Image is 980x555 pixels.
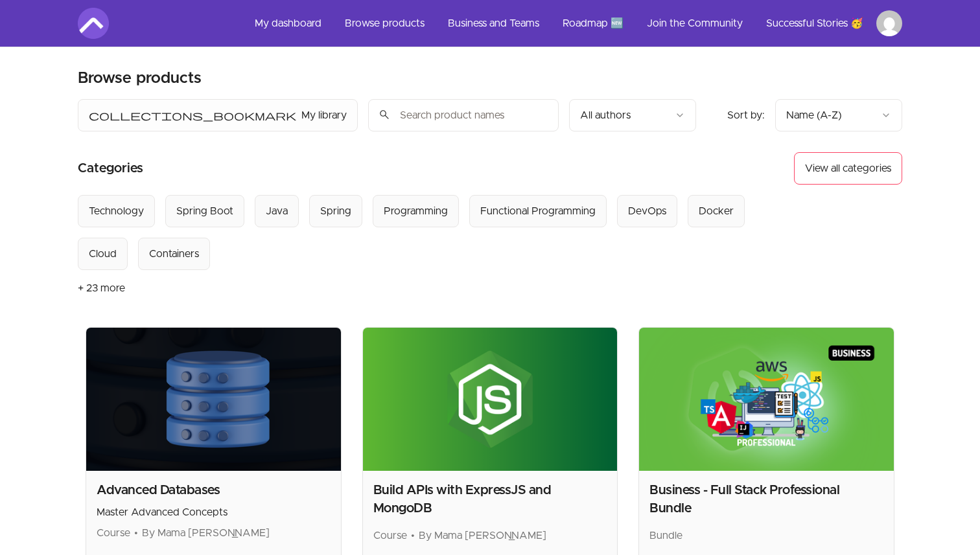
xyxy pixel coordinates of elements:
[794,152,902,185] button: View all categories
[373,481,607,517] h2: Build APIs with ExpressJS and MongoDB
[727,110,765,120] span: Sort by:
[636,8,753,39] a: Join the Community
[149,246,199,262] div: Containers
[552,8,634,39] a: Roadmap 🆕
[775,99,902,131] button: Product sort options
[89,203,144,219] div: Technology
[480,203,596,219] div: Functional Programming
[699,203,734,219] div: Docker
[78,68,202,89] h2: Browse products
[368,99,559,131] input: Search product names
[78,152,143,185] h2: Categories
[437,8,550,39] a: Business and Teams
[639,328,894,471] img: Product image for Business - Full Stack Professional Bundle
[876,10,902,36] img: Profile image for Mzwandile Mdladla
[649,481,883,517] h2: Business - Full Stack Professional Bundle
[363,328,618,471] img: Product image for Build APIs with ExpressJS and MongoDB
[379,106,390,124] span: search
[756,8,874,39] a: Successful Stories 🥳
[628,203,666,219] div: DevOps
[134,528,138,538] span: •
[78,99,358,131] button: Filter by My library
[86,328,341,471] img: Product image for Advanced Databases
[244,8,332,39] a: My dashboard
[320,203,351,219] div: Spring
[89,246,117,262] div: Cloud
[78,8,109,39] img: Amigoscode logo
[411,530,415,541] span: •
[419,530,546,541] span: By Mama [PERSON_NAME]
[334,8,435,39] a: Browse products
[569,99,696,131] button: Filter by author
[384,203,448,219] div: Programming
[244,8,902,39] nav: Main
[142,528,270,538] span: By Mama [PERSON_NAME]
[97,504,331,520] p: Master Advanced Concepts
[266,203,288,219] div: Java
[373,530,407,541] span: Course
[78,270,125,306] button: + 23 more
[176,203,233,219] div: Spring Boot
[97,528,130,538] span: Course
[97,481,331,499] h2: Advanced Databases
[649,530,682,541] span: Bundle
[89,108,296,123] span: collections_bookmark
